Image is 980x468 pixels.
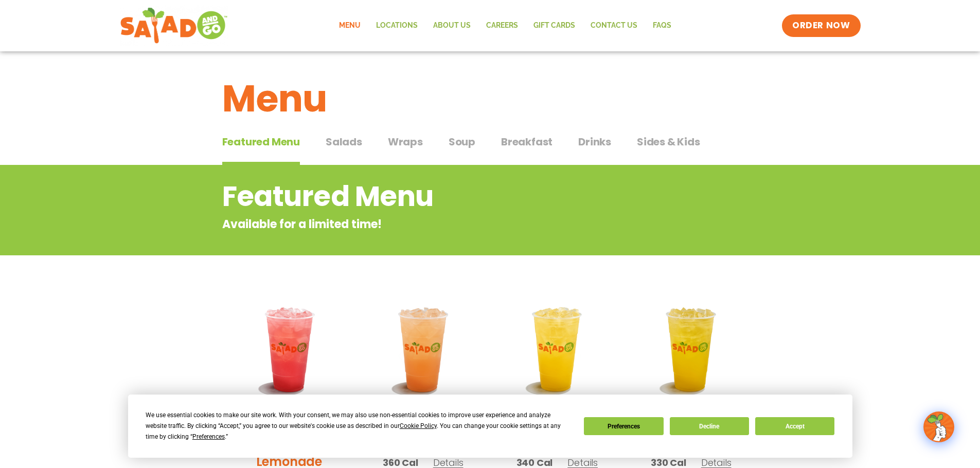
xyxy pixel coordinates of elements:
span: Wraps [388,134,423,149]
button: Decline [670,417,749,435]
span: Sides & Kids [637,134,700,149]
button: Preferences [584,417,663,435]
span: Breakfast [501,134,553,149]
img: new-SAG-logo-768×292 [120,5,228,46]
span: Drinks [578,134,611,149]
a: About Us [425,14,478,38]
p: Available for a limited time! [222,216,675,233]
a: Contact Us [583,14,645,38]
span: Salads [326,134,362,149]
div: We use essential cookies to make our site work. With your consent, we may also use non-essential ... [146,410,572,442]
img: Product photo for Summer Stone Fruit Lemonade [364,290,483,409]
img: Product photo for Sunkissed Yuzu Lemonade [498,290,617,409]
img: Product photo for Blackberry Bramble Lemonade [230,290,349,409]
span: ORDER NOW [792,20,850,32]
div: Tabbed content [222,130,758,165]
h2: Featured Menu [222,176,675,217]
span: Soup [449,134,475,149]
div: Cookie Consent Prompt [128,395,852,458]
a: Locations [368,14,425,38]
img: wpChatIcon [924,413,953,441]
a: GIFT CARDS [526,14,583,38]
nav: Menu [331,14,679,38]
h1: Menu [222,71,758,126]
a: ORDER NOW [782,14,860,37]
a: Menu [331,14,368,38]
a: Careers [478,14,526,38]
span: Preferences [192,433,225,440]
a: FAQs [645,14,679,38]
button: Accept [755,417,834,435]
span: Featured Menu [222,134,300,149]
span: Cookie Policy [400,422,437,429]
img: Product photo for Mango Grove Lemonade [632,290,751,409]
